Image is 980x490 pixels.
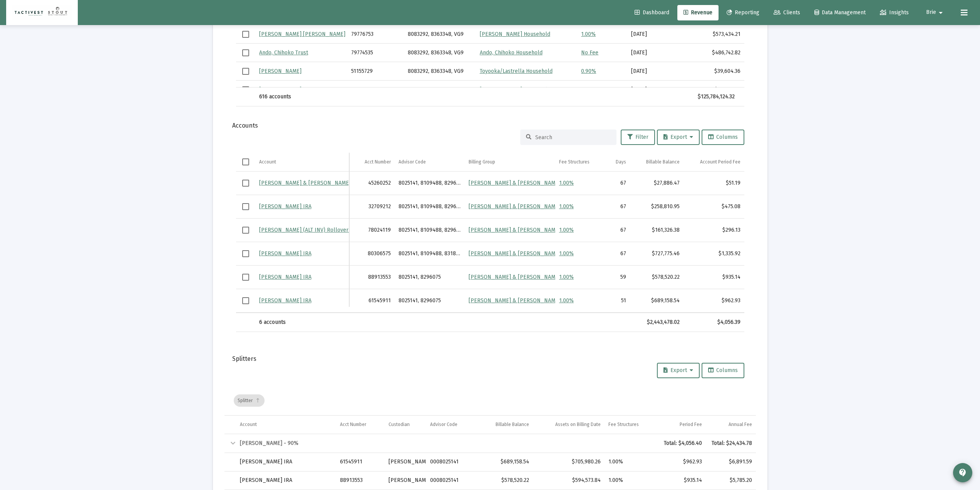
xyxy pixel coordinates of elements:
div: Annual Fee [729,421,752,428]
mat-icon: arrow_drop_down [936,5,945,20]
div: $1,335.92 [687,250,740,258]
td: Column Advisor Code [426,416,476,434]
a: [PERSON_NAME] Household [480,31,550,37]
td: 78024119 [349,218,395,242]
div: [PERSON_NAME] - 90% [240,439,654,447]
div: $125,784,124.32 [693,93,734,101]
a: [PERSON_NAME] (ALT INV) Rollover IRA [259,227,358,233]
td: Column Fee Structures [555,153,605,171]
a: [PERSON_NAME] & [PERSON_NAME] [469,227,560,233]
span: Brie [926,9,936,16]
div: Select row [242,274,249,281]
div: $161,326.38 [634,226,680,234]
span: Clients [774,9,800,16]
td: $5,785.20 [706,471,756,490]
td: 8083292, 8141589, Y66 [404,81,476,99]
td: $705,980.26 [533,453,605,471]
span: Export [663,134,693,140]
div: Advisor Code [399,159,426,165]
div: Select row [242,250,249,257]
button: Columns [702,130,744,145]
td: 88913553 [349,265,395,289]
td: Column Days [604,153,630,171]
td: $594,573.84 [533,471,605,490]
td: Column Billing Group [465,153,555,171]
div: $4,056.39 [687,318,740,326]
td: 8025141, 8296075 [395,265,465,289]
div: $27,886.47 [634,179,680,187]
button: Columns [702,363,744,378]
td: 0008025141 [426,471,476,490]
div: 616 accounts [259,93,342,101]
mat-icon: contact_support [958,468,967,477]
span: Filter [627,134,648,140]
td: 8083292, 8363348, VG9 [404,44,476,62]
a: [PERSON_NAME] Household [480,86,550,93]
td: Column Fee Structures [605,416,657,434]
div: Data grid toolbar [234,386,750,415]
td: 8025141, 8109488, 8296075 [395,218,465,242]
td: Collapse [224,434,236,453]
div: Billing Group [469,159,495,165]
a: 1.00% [559,203,574,210]
td: [PERSON_NAME] IRA [236,471,337,490]
div: $51.19 [687,179,740,187]
div: $689,158.54 [634,297,680,305]
a: 1.00% [559,274,574,280]
td: [DATE] [627,81,694,99]
button: Export [657,130,700,145]
td: Column Account [236,416,337,434]
div: $578,520.22 [634,273,680,281]
a: [PERSON_NAME] & [PERSON_NAME] [469,274,560,280]
div: Total: $24,434.78 [710,439,752,447]
td: 1.00% [605,453,657,471]
input: Search [535,134,611,141]
div: 6 accounts [259,318,345,326]
div: Assets on Billing Date [555,421,601,428]
div: [PERSON_NAME] [389,477,422,484]
td: 61545911 [336,453,385,471]
div: [PERSON_NAME] [389,458,422,466]
a: Ando, Chihoko Household [480,49,543,56]
td: 67 [604,172,630,195]
div: Account [259,159,276,165]
div: Acct Number [340,421,366,428]
a: Reporting [720,5,766,20]
td: 67 [604,218,630,242]
div: Select row [242,86,249,93]
a: Ando, Chihoko Trust [259,49,308,56]
td: $578,520.22 [476,471,533,490]
div: Select row [242,31,249,38]
span: Revenue [683,9,712,16]
td: 8025141, 8296075 [395,289,465,312]
td: 1.00% [605,471,657,490]
td: Column Custodian [385,416,426,434]
td: $6,891.59 [706,453,756,471]
td: 88913553 [336,471,385,490]
a: [PERSON_NAME] IRA [259,297,312,304]
div: Days [616,159,626,165]
td: 80306575 [349,242,395,265]
div: Data grid [236,153,744,332]
td: [DATE] [627,44,694,62]
td: Column Acct Number [336,416,385,434]
button: Export [657,363,700,378]
td: 17384150 [347,81,404,99]
button: Filter [621,130,655,145]
div: $475.08 [687,203,740,210]
span: Columns [708,134,738,140]
div: Fee Structures [608,421,639,428]
td: Column Assets on Billing Date [533,416,605,434]
td: 8025141, 8109488, 8296075 [395,195,465,218]
div: Accounts [232,122,748,130]
div: Select row [242,297,249,304]
div: $296.13 [687,226,740,234]
div: Select row [242,227,249,234]
a: 0.90% [581,68,596,74]
div: Select row [242,68,249,75]
div: Billable Balance [496,421,529,428]
div: $2,443,478.02 [634,318,680,326]
td: $935.14 [657,471,705,490]
a: Data Management [808,5,872,20]
a: [PERSON_NAME] IRA [259,203,312,210]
